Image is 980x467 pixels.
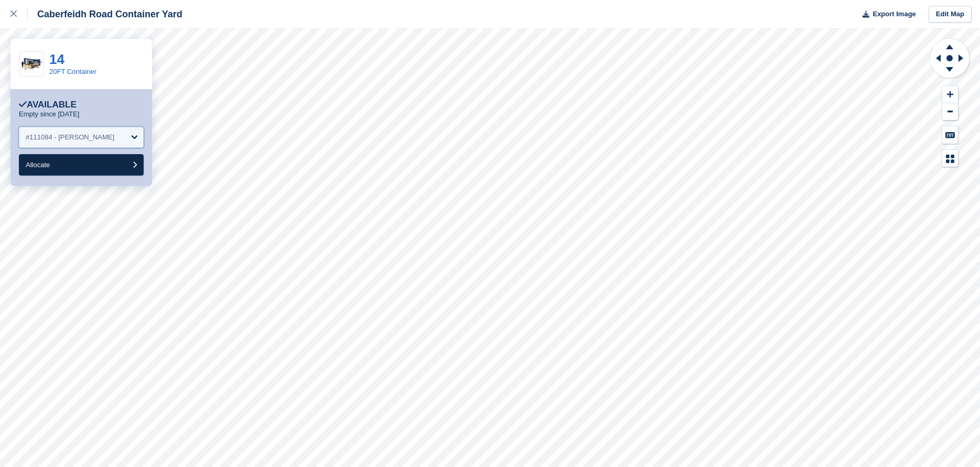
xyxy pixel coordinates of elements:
[856,6,916,23] button: Export Image
[19,100,77,110] div: Available
[942,86,958,103] button: Zoom In
[26,132,114,143] div: #111084 - [PERSON_NAME]
[19,110,79,118] p: Empty since [DATE]
[26,161,50,169] span: Allocate
[942,126,958,144] button: Keyboard Shortcuts
[49,68,96,75] a: 20FT Container
[942,150,958,167] button: Map Legend
[19,154,144,176] button: Allocate
[28,8,182,20] div: Caberfeidh Road Container Yard
[49,51,64,67] a: 14
[873,9,916,19] span: Export Image
[929,6,972,23] a: Edit Map
[942,103,958,121] button: Zoom Out
[19,55,44,73] img: 20-ft-container.jpg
